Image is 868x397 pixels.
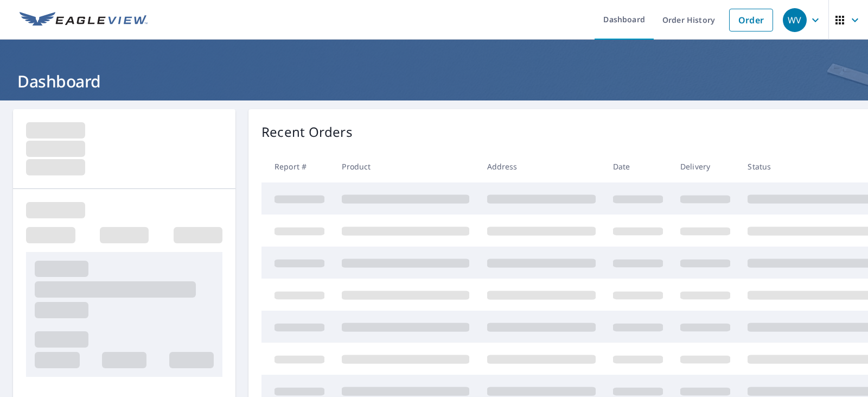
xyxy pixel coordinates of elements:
img: EV Logo [20,12,148,28]
th: Address [478,150,604,182]
th: Delivery [672,150,739,182]
th: Product [333,150,478,182]
th: Report # [261,150,333,182]
p: Recent Orders [261,122,353,142]
h1: Dashboard [13,70,855,92]
a: Order [729,9,773,31]
th: Date [604,150,672,182]
div: WV [783,8,807,32]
